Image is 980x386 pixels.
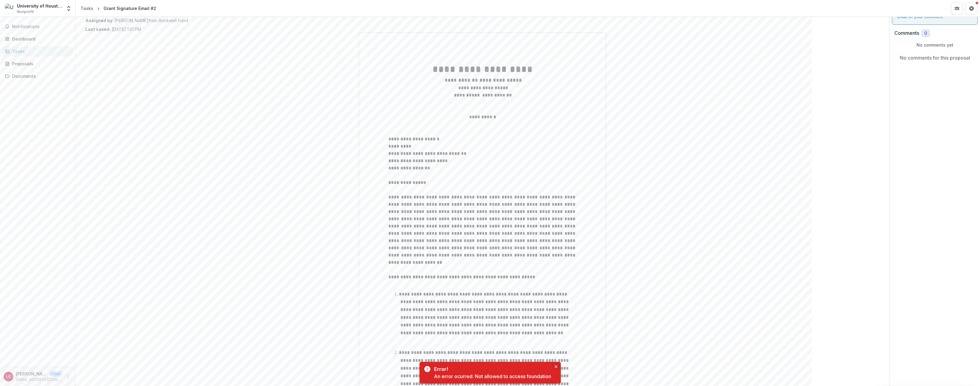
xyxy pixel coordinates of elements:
div: An error ocurred: Not allowed to access foundation [434,373,551,380]
strong: Assigned by [85,18,112,23]
div: Dashboard [12,36,68,42]
div: Grant Signature Email #2 [104,5,156,11]
p: No comments for this proposal [900,54,970,61]
a: Tasks [2,46,73,56]
button: Get Help [965,2,978,15]
p: [EMAIL_ADDRESS][DOMAIN_NAME] [16,377,62,382]
strong: Last saved: [85,27,110,32]
span: Notifications [12,24,71,29]
div: Error! [434,365,549,373]
button: Notifications [2,22,73,31]
h2: Comments [894,30,919,36]
span: 0 [924,31,927,36]
div: Documents [12,73,68,79]
div: Tasks [12,48,68,54]
div: Tasks [81,5,93,11]
p: User [50,371,62,377]
p: : [PERSON_NAME] from Rockwell Fund [85,17,880,24]
a: Documents [2,71,73,81]
button: Open entity switcher [64,2,73,15]
div: University of Houston Foundation [17,3,62,9]
p: No comments yet [894,42,975,48]
nav: breadcrumb [78,4,159,13]
button: Close [552,363,560,370]
a: Tasks [78,4,96,13]
p: [DATE] 1:51 PM [85,26,141,32]
span: Nonprofit [17,9,34,15]
img: University of Houston Foundation [5,4,15,13]
div: Proposals [12,61,68,67]
button: More [64,373,72,380]
div: Liz Chavez [6,375,11,378]
p: [PERSON_NAME] [16,371,47,377]
button: Partners [951,2,963,15]
a: Dashboard [2,34,73,44]
a: Proposals [2,59,73,69]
